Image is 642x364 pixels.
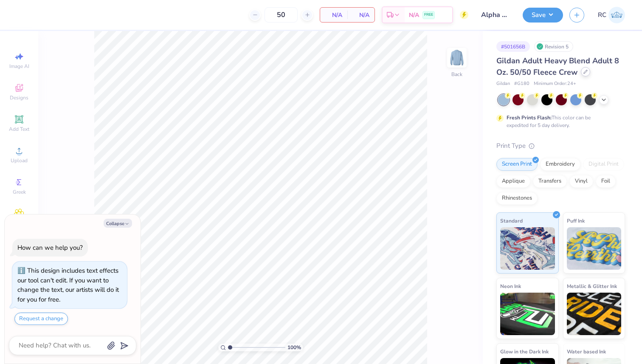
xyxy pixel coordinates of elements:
[17,266,119,304] div: This design includes text effects our tool can't edit. If you want to change the text, our artist...
[500,282,521,291] span: Neon Ink
[448,49,465,66] img: Back
[451,71,462,78] div: Back
[567,282,617,291] span: Metallic & Glitter Ink
[534,80,576,87] span: Minimum Order: 24 +
[567,347,606,356] span: Water based Ink
[17,243,83,252] div: How can we help you?
[475,6,516,23] input: Untitled Design
[352,11,369,20] span: N/A
[533,175,567,188] div: Transfers
[496,41,530,52] div: # 501656B
[567,216,585,225] span: Puff Ink
[409,11,419,20] span: N/A
[569,175,593,188] div: Vinyl
[540,158,580,171] div: Embroidery
[583,158,624,171] div: Digital Print
[567,293,622,335] img: Metallic & Glitter Ink
[500,227,555,270] img: Standard
[500,347,549,356] span: Glow in the Dark Ink
[608,7,625,23] img: Rohan Chaurasia
[265,7,298,23] input: – –
[514,80,529,87] span: # G180
[496,175,530,188] div: Applique
[496,56,619,77] span: Gildan Adult Heavy Blend Adult 8 Oz. 50/50 Fleece Crew
[496,158,538,171] div: Screen Print
[287,344,301,351] span: 100 %
[11,157,28,164] span: Upload
[523,8,563,23] button: Save
[496,141,625,151] div: Print Type
[325,11,342,20] span: N/A
[104,219,132,228] button: Collapse
[507,114,552,121] strong: Fresh Prints Flash:
[567,227,622,270] img: Puff Ink
[507,114,611,129] div: This color can be expedited for 5 day delivery.
[9,126,29,133] span: Add Text
[14,313,68,325] button: Request a change
[424,12,433,18] span: FREE
[596,175,616,188] div: Foil
[500,216,523,225] span: Standard
[10,94,28,101] span: Designs
[496,80,510,87] span: Gildan
[496,192,538,205] div: Rhinestones
[598,10,606,20] span: RC
[13,189,26,195] span: Greek
[500,293,555,335] img: Neon Ink
[534,41,573,52] div: Revision 5
[598,7,625,23] a: RC
[9,63,29,70] span: Image AI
